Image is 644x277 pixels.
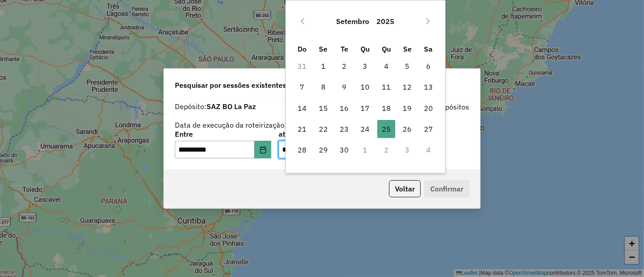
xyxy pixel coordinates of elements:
td: 23 [334,119,355,139]
button: Choose Year [373,10,398,32]
span: 6 [419,57,437,75]
td: 7 [292,76,312,97]
td: 31 [292,56,312,76]
td: 30 [334,139,355,160]
td: 3 [397,139,418,160]
td: 8 [313,76,334,97]
td: 11 [376,76,397,97]
span: 7 [293,78,311,96]
span: 28 [293,141,311,159]
span: 20 [419,99,437,117]
button: Voltar [389,180,421,197]
td: 4 [376,56,397,76]
span: 10 [356,78,375,96]
td: 9 [334,76,355,97]
span: 19 [398,99,416,117]
td: 12 [397,76,418,97]
td: 15 [313,98,334,119]
span: Se [403,44,412,53]
td: 4 [418,139,439,160]
span: 3 [356,57,375,75]
td: 22 [313,119,334,139]
td: 6 [418,56,439,76]
span: 26 [398,120,416,138]
td: 5 [397,56,418,76]
span: 11 [377,78,395,96]
span: 21 [293,120,311,138]
td: 19 [397,98,418,119]
td: 14 [292,98,312,119]
span: 24 [356,120,375,138]
td: 27 [418,119,439,139]
span: 5 [398,57,416,75]
span: 4 [377,57,395,75]
span: 30 [335,141,353,159]
button: Next Month [421,14,435,29]
td: 25 [376,119,397,139]
td: 3 [355,56,375,76]
td: 29 [313,139,334,160]
span: 13 [419,78,437,96]
span: 14 [293,99,311,117]
td: 10 [355,76,375,97]
label: até [279,129,375,139]
span: 1 [314,57,332,75]
button: Choose Date [255,141,272,159]
strong: SAZ BO La Paz [207,102,256,111]
button: Previous Month [295,14,310,29]
td: 13 [418,76,439,97]
span: Sa [424,44,433,53]
td: 2 [334,56,355,76]
span: 27 [419,120,437,138]
span: 15 [314,99,332,117]
td: 1 [313,56,334,76]
span: 16 [335,99,353,117]
span: Pesquisar por sessões existentes [175,80,286,91]
td: 1 [355,139,375,160]
label: Data de execução da roteirização: [175,119,287,130]
td: 18 [376,98,397,119]
td: 16 [334,98,355,119]
td: 17 [355,98,375,119]
span: 8 [314,78,332,96]
span: Qu [382,44,391,53]
label: Depósito: [175,101,256,112]
td: 21 [292,119,312,139]
span: 18 [377,99,395,117]
span: 9 [335,78,353,96]
span: Qu [361,44,370,53]
span: 12 [398,78,416,96]
td: 20 [418,98,439,119]
span: 23 [335,120,353,138]
label: Entre [175,129,271,139]
td: 28 [292,139,312,160]
span: Do [298,44,307,53]
span: 2 [335,57,353,75]
span: Se [319,44,327,53]
span: Te [341,44,348,53]
button: Choose Month [332,10,373,32]
td: 24 [355,119,375,139]
td: 26 [397,119,418,139]
span: 17 [356,99,375,117]
span: 25 [377,120,395,138]
span: 29 [314,141,332,159]
td: 2 [376,139,397,160]
span: 22 [314,120,332,138]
